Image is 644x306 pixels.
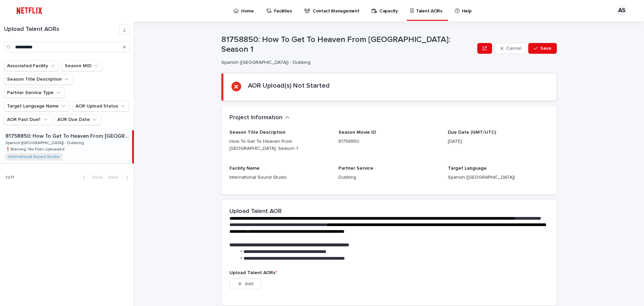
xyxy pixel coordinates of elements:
span: Target Language [448,166,487,171]
span: Add [245,281,253,286]
button: Season Title Description [4,74,73,85]
span: Save [540,46,551,51]
button: Partner Service Type [4,87,65,98]
p: Spanish ([GEOGRAPHIC_DATA]) [448,174,549,181]
p: Spanish ([GEOGRAPHIC_DATA]) - Dubbing [221,60,472,65]
button: Target Language Name [4,101,70,112]
h2: Project Information [229,114,282,122]
span: Cancel [506,46,521,51]
button: Cancel [495,43,527,54]
button: Season MID [62,60,103,71]
p: Dubbing [338,174,439,181]
h1: Upload Talent AORs [4,26,119,33]
p: How To Get To Heaven From [GEOGRAPHIC_DATA]: Season 1 [229,138,330,152]
span: Upload Talent AORs [229,270,277,275]
img: ifQbXi3ZQGMSEF7WDB7W [13,4,45,17]
button: Associated Facility [4,60,59,71]
button: Add [229,278,262,289]
button: AOR Past Due? [4,114,52,125]
span: Next [108,175,123,180]
p: 81758850: How To Get To Heaven From [GEOGRAPHIC_DATA]: Season 1 [221,35,475,54]
h2: AOR Upload(s) Not Started [248,82,330,90]
p: 81758850 [338,138,439,145]
p: 81758850: How To Get To Heaven From Belfast: Season 1 [5,132,131,139]
p: International Sound Studio [229,174,330,181]
p: [DATE] [448,138,549,145]
button: AOR Due Date [54,114,101,125]
p: Spanish ([GEOGRAPHIC_DATA]) - Dubbing [5,139,85,145]
button: Next [105,174,134,180]
button: AOR Upload Status [72,101,129,112]
button: Back [77,174,105,180]
span: Season Title Description [229,130,285,135]
p: ❗️Warning: No Files Uploaded [5,146,66,152]
a: International Sound Studio [8,155,60,159]
h2: Upload Talent AOR [229,208,282,215]
span: Due Date (GMT/UTC) [448,130,496,135]
button: Project Information [229,114,290,122]
span: Partner Service [338,166,373,171]
div: AS [616,5,627,16]
span: Facility Name [229,166,260,171]
span: Back [88,175,103,180]
input: Search [4,42,130,52]
button: Save [528,43,557,54]
span: Season Movie ID [338,130,376,135]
